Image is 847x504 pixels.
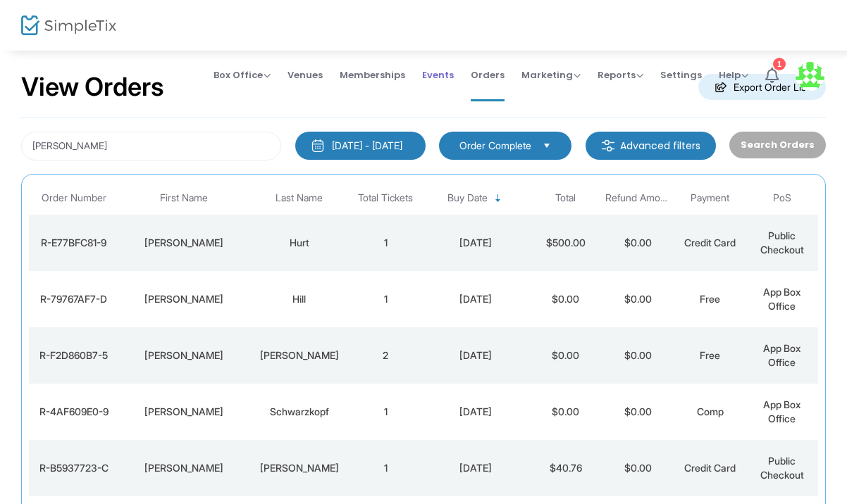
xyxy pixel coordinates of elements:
span: App Box Office [763,398,800,424]
a: Events [422,51,454,101]
td: 1 [350,271,421,327]
span: Public Checkout [760,229,804,256]
div: Christopher [123,348,245,363]
span: Marketing [521,68,581,82]
span: Public Checkout [760,455,804,481]
span: Sortable [493,193,504,204]
td: $40.76 [530,440,602,496]
th: Refund Amount [602,182,674,215]
span: Free [700,349,720,361]
div: 1 [773,58,786,70]
span: Free [700,293,720,305]
td: $0.00 [530,271,602,327]
span: Settings [660,57,702,93]
th: Total [530,182,602,215]
a: Help [719,51,748,101]
button: [DATE] - [DATE] [295,132,426,160]
button: Select [537,138,557,153]
td: $0.00 [602,384,674,440]
div: Christa [123,461,245,475]
div: [DATE] - [DATE] [332,139,402,153]
span: Buy Date [447,192,488,204]
m-button: Advanced filters [586,132,716,160]
span: Comp [697,405,724,417]
span: Last Name [276,192,323,204]
span: Credit Card [684,462,736,474]
a: Settings [660,51,702,101]
td: $0.00 [602,271,674,327]
span: Box Office [214,68,271,82]
td: $0.00 [530,384,602,440]
a: Orders [471,51,505,101]
td: 1 [350,215,421,271]
span: Order Number [42,192,106,204]
td: $0.00 [602,440,674,496]
span: Credit Card [684,237,736,248]
div: Chris [123,405,245,419]
span: Help [719,68,748,82]
a: Venues [288,51,323,101]
div: 4/23/2025 [425,461,526,475]
div: Hurt [252,236,346,250]
div: Rosenberg [252,461,346,475]
h2: View Orders [21,72,164,103]
td: $500.00 [530,215,602,271]
div: Pickart [252,348,346,363]
a: Reports [598,51,643,101]
span: Venues [288,57,323,93]
th: Total Tickets [350,182,421,215]
input: Search by name, email, phone, order number, ip address, or last 4 digits of card [21,132,281,160]
img: filter [601,139,615,153]
span: PoS [773,192,791,204]
span: Orders [471,57,505,93]
span: App Box Office [763,342,800,368]
div: 6/7/2025 [425,236,526,250]
span: Payment [691,192,729,204]
div: R-F2D860B7-5 [32,348,116,363]
a: Box Office [214,51,271,101]
div: Chris [123,292,245,306]
div: Hill [252,292,346,306]
span: Order Complete [459,139,531,153]
div: R-B5937723-C [32,461,116,475]
span: First Name [160,192,208,204]
div: R-E77BFC81-9 [32,236,116,250]
td: 1 [350,440,421,496]
span: App Box Office [763,286,800,312]
span: Events [422,57,454,93]
img: monthly [311,139,325,153]
td: 1 [350,384,421,440]
div: 4/27/2025 [425,405,526,419]
td: $0.00 [530,327,602,384]
a: Marketing [521,51,581,101]
span: Reports [598,68,643,82]
td: $0.00 [602,327,674,384]
td: $0.00 [602,215,674,271]
div: R-79767AF7-D [32,292,116,306]
div: Chris [123,236,245,250]
div: Schwarzkopf [252,405,346,419]
td: 2 [350,327,421,384]
a: Memberships [340,51,405,101]
div: 4/28/2025 [425,348,526,363]
span: Memberships [340,57,405,93]
div: R-4AF609E0-9 [32,405,116,419]
div: 5/24/2025 [425,292,526,306]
